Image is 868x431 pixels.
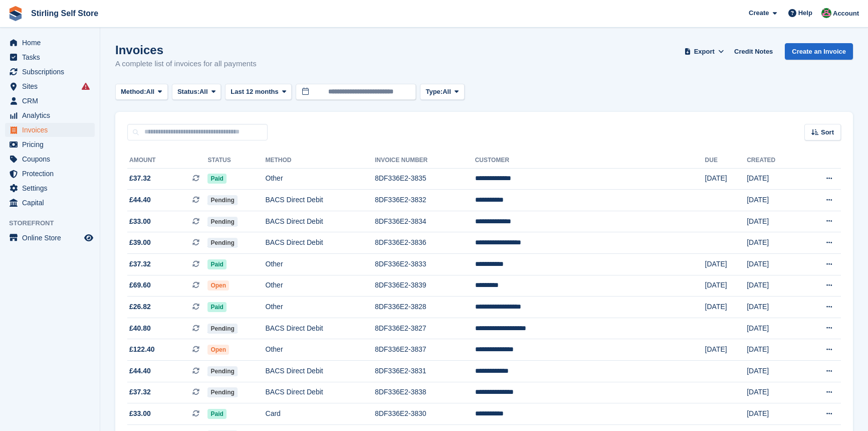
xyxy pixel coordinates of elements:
a: menu [5,108,95,122]
i: Smart entry sync failures have occurred [82,82,90,90]
span: All [146,87,155,97]
td: [DATE] [747,275,801,297]
td: 8DF336E2-3837 [375,339,475,361]
td: 8DF336E2-3836 [375,232,475,254]
span: Account [833,9,859,19]
td: 8DF336E2-3831 [375,361,475,382]
td: 8DF336E2-3832 [375,190,475,211]
a: Create an Invoice [785,43,853,60]
td: 8DF336E2-3828 [375,297,475,318]
span: Pending [207,387,237,397]
span: All [199,87,208,97]
th: Invoice Number [375,153,475,169]
span: Create [749,8,769,18]
th: Due [705,153,747,169]
td: [DATE] [747,318,801,339]
img: stora-icon-8386f47178a22dfd0bd8f6a31ec36ba5ce8667c1dd55bd0f319d3a0aa187defe.svg [8,6,23,21]
td: [DATE] [747,297,801,318]
td: [DATE] [705,339,747,361]
td: 8DF336E2-3839 [375,275,475,297]
span: Storefront [9,218,100,228]
span: Tasks [22,50,82,64]
td: BACS Direct Debit [266,211,375,232]
span: £33.00 [129,216,151,227]
td: 8DF336E2-3830 [375,403,475,425]
span: Status: [177,87,199,97]
th: Amount [127,153,207,169]
span: £39.00 [129,237,151,248]
span: CRM [22,94,82,108]
span: Open [207,345,229,355]
span: Home [22,36,82,50]
img: Lucy [821,8,831,18]
td: 8DF336E2-3834 [375,211,475,232]
td: Other [266,339,375,361]
span: £122.40 [129,344,155,355]
a: menu [5,181,95,195]
button: Type: All [420,84,464,100]
a: Stirling Self Store [27,5,102,22]
td: Other [266,168,375,190]
span: Settings [22,181,82,195]
td: 8DF336E2-3833 [375,254,475,275]
span: Pending [207,238,237,248]
a: menu [5,196,95,210]
td: [DATE] [747,339,801,361]
span: £40.80 [129,323,151,334]
td: BACS Direct Debit [266,232,375,254]
span: £44.40 [129,195,151,205]
span: Paid [207,409,226,419]
td: [DATE] [705,168,747,190]
th: Created [747,153,801,169]
a: menu [5,152,95,166]
span: All [443,87,451,97]
td: [DATE] [705,275,747,297]
span: Online Store [22,231,82,245]
td: BACS Direct Debit [266,382,375,403]
button: Method: All [115,84,168,100]
th: Status [207,153,265,169]
th: Method [266,153,375,169]
a: Preview store [83,232,95,244]
button: Status: All [172,84,221,100]
td: [DATE] [747,168,801,190]
span: Paid [207,259,226,269]
span: Pending [207,324,237,334]
span: £37.32 [129,173,151,184]
span: Coupons [22,152,82,166]
a: menu [5,137,95,152]
td: [DATE] [747,254,801,275]
td: [DATE] [747,382,801,403]
span: Pricing [22,137,82,152]
a: menu [5,123,95,137]
span: Open [207,280,229,291]
td: Other [266,275,375,297]
span: Pending [207,366,237,376]
span: Export [694,47,715,57]
span: £37.32 [129,259,151,269]
span: £33.00 [129,408,151,419]
a: menu [5,167,95,181]
span: Pending [207,195,237,205]
span: £37.32 [129,387,151,397]
span: Pending [207,217,237,227]
span: Type: [425,87,443,97]
span: Last 12 months [231,87,278,97]
span: Method: [121,87,146,97]
td: 8DF336E2-3838 [375,382,475,403]
a: Credit Notes [730,43,777,60]
td: [DATE] [705,297,747,318]
td: [DATE] [747,211,801,232]
td: BACS Direct Debit [266,361,375,382]
span: Paid [207,302,226,312]
span: Capital [22,196,82,210]
span: £69.60 [129,280,151,291]
span: Invoices [22,123,82,137]
td: 8DF336E2-3835 [375,168,475,190]
span: £26.82 [129,302,151,312]
span: Sort [821,127,834,137]
span: £44.40 [129,366,151,376]
td: [DATE] [747,403,801,425]
a: menu [5,79,95,93]
h1: Invoices [115,43,257,57]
